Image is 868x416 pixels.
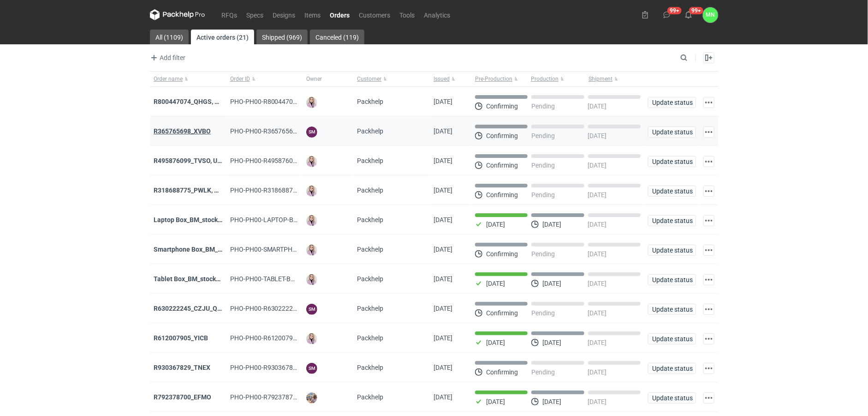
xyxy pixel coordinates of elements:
[357,98,383,105] span: Packhelp
[310,30,364,44] a: Canceled (119)
[154,157,228,164] strong: R495876099_TVSO, UQHI
[588,250,607,258] p: [DATE]
[154,216,251,223] a: Laptop Box_BM_stock_TEST RUN
[652,99,692,106] span: Update status
[150,72,226,86] button: Order name
[648,97,696,108] button: Update status
[230,127,321,135] span: PHO-PH00-R365765698_XVBO
[703,304,714,315] button: Actions
[471,72,529,86] button: Pre-Production
[306,245,317,256] img: Klaudia Wiśniewska
[542,398,561,405] p: [DATE]
[434,98,452,105] span: 07/10/2025
[486,132,518,139] p: Confirming
[306,75,322,83] span: Owner
[652,129,692,135] span: Update status
[703,97,714,108] button: Actions
[648,304,696,315] button: Update status
[588,191,607,199] p: [DATE]
[486,309,518,317] p: Confirming
[703,186,714,197] button: Actions
[648,363,696,374] button: Update status
[149,52,185,63] span: Add filter
[434,187,452,194] span: 07/10/2025
[230,334,317,342] span: PHO-PH00-R612007905_YICB
[268,9,300,20] a: Designs
[703,274,714,285] button: Actions
[660,7,674,22] button: 99+
[154,187,232,194] a: R318688775_PWLK, WTKU
[703,245,714,256] button: Actions
[242,9,268,20] a: Specs
[648,156,696,167] button: Update status
[357,305,383,312] span: Packhelp
[434,334,452,342] span: 02/10/2025
[681,7,696,22] button: 99+
[588,132,607,139] p: [DATE]
[191,30,254,44] a: Active orders (21)
[703,363,714,374] button: Actions
[486,280,505,287] p: [DATE]
[486,162,518,169] p: Confirming
[588,162,607,169] p: [DATE]
[648,274,696,285] button: Update status
[357,246,383,253] span: Packhelp
[648,245,696,256] button: Update status
[588,280,607,287] p: [DATE]
[306,392,317,404] img: Michał Palasek
[589,75,612,83] span: Shipment
[542,221,561,228] p: [DATE]
[648,392,696,404] button: Update status
[652,336,692,342] span: Update status
[542,280,561,287] p: [DATE]
[475,75,512,83] span: Pre-Production
[434,157,452,164] span: 07/10/2025
[154,127,211,135] a: R365765698_XVBO
[154,334,208,342] a: R612007905_YICB
[300,9,325,20] a: Items
[154,305,250,312] a: R630222245_CZJU_QNLS_PWUU
[703,392,714,404] button: Actions
[703,127,714,138] button: Actions
[357,364,383,371] span: Packhelp
[148,52,186,63] button: Add filter
[486,398,505,405] p: [DATE]
[357,393,383,401] span: Packhelp
[154,275,226,283] a: Tablet Box_BM_stock_01
[652,188,692,194] span: Update status
[357,157,383,164] span: Packhelp
[357,275,383,283] span: Packhelp
[652,247,692,253] span: Update status
[542,339,561,346] p: [DATE]
[395,9,419,20] a: Tools
[306,127,317,138] figcaption: SM
[150,30,189,44] a: All (1109)
[230,187,342,194] span: PHO-PH00-R318688775_PWLK,-WTKU
[588,368,607,376] p: [DATE]
[154,98,270,105] a: R800447074_QHGS, NYZC, DXPA, QBLZ
[154,246,267,253] a: Smartphone Box_BM_stock_TEST RUN
[486,368,518,376] p: Confirming
[357,127,383,135] span: Packhelp
[306,274,317,285] img: Klaudia Wiśniewska
[230,364,320,371] span: PHO-PH00-R930367829_TNEX
[154,393,211,401] a: R792378700_EFMO
[703,7,718,23] div: Małgorzata Nowotna
[230,75,250,83] span: Order ID
[230,275,345,283] span: PHO-PH00-TABLET-BOX_BM_STOCK_01
[652,158,692,165] span: Update status
[652,365,692,372] span: Update status
[256,30,308,44] a: Shipped (969)
[306,333,317,344] img: Klaudia Wiśniewska
[652,395,692,401] span: Update status
[588,339,607,346] p: [DATE]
